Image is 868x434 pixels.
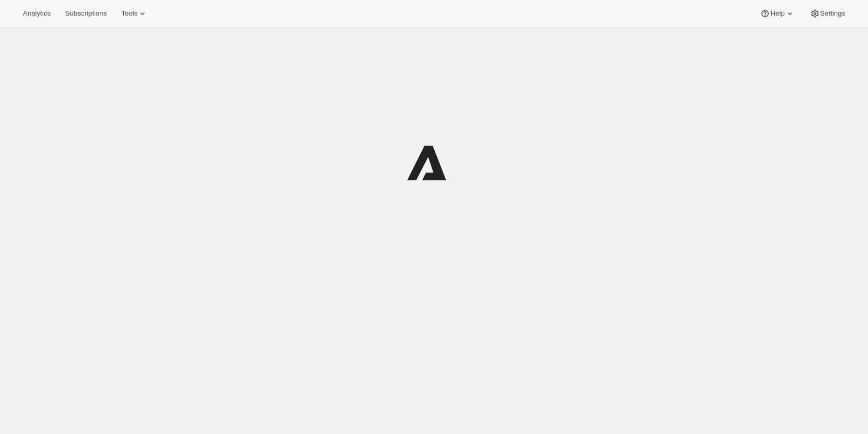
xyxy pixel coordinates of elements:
button: Tools [115,6,154,21]
button: Subscriptions [59,6,113,21]
span: Analytics [23,9,50,18]
span: Subscriptions [65,9,107,18]
span: Tools [121,9,137,18]
button: Help [754,6,801,21]
span: Help [770,9,784,18]
button: Analytics [17,6,57,21]
button: Settings [804,6,851,21]
span: Settings [820,9,845,18]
